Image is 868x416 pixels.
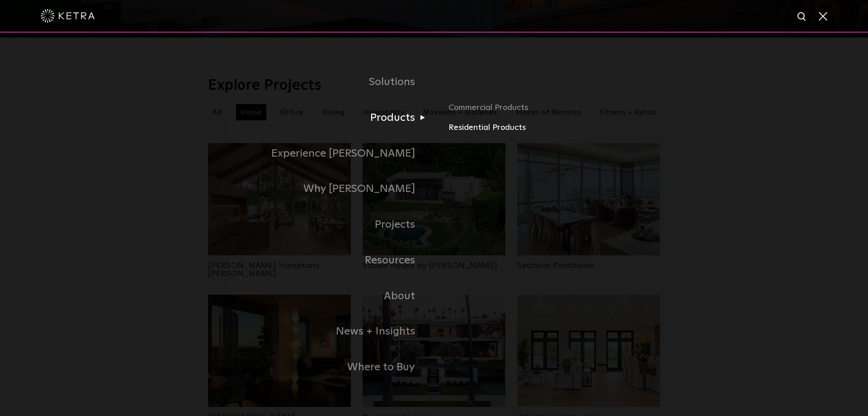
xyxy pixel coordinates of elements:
[448,101,660,121] a: Commercial Products
[208,171,434,207] a: Why [PERSON_NAME]
[797,11,808,23] img: search icon
[208,136,434,172] a: Experience [PERSON_NAME]
[208,100,434,136] a: Products
[208,64,434,100] a: Solutions
[208,349,434,385] a: Where to Buy
[208,64,660,385] div: Navigation Menu
[208,207,434,243] a: Projects
[208,243,434,278] a: Resources
[41,9,95,23] img: ketra-logo-2019-white
[448,121,660,134] a: Residential Products
[208,314,434,349] a: News + Insights
[208,278,434,314] a: About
